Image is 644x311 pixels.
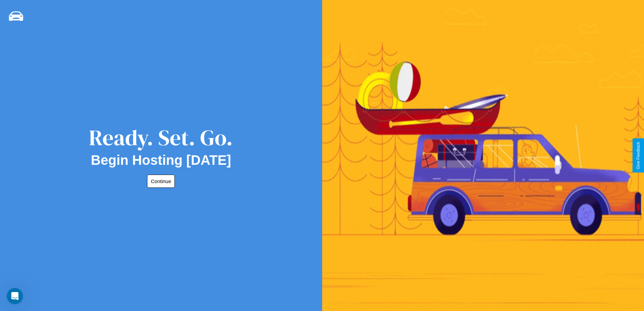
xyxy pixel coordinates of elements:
[89,123,233,153] div: Ready. Set. Go.
[636,142,641,169] div: Give Feedback
[91,153,231,168] h2: Begin Hosting [DATE]
[147,175,175,188] button: Continue
[7,288,23,304] iframe: Intercom live chat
